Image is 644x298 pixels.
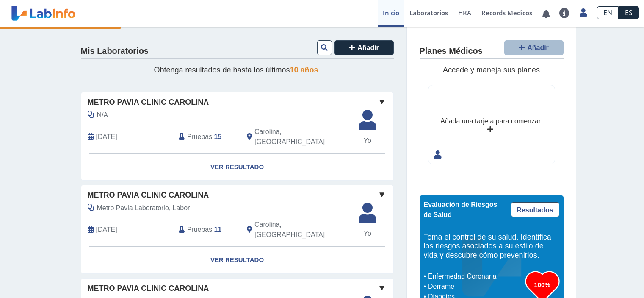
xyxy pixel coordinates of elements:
div: : [172,127,240,147]
span: N/A [97,110,108,120]
span: Obtenga resultados de hasta los últimos . [154,66,320,74]
a: Resultados [511,202,559,217]
span: Pruebas [187,132,212,142]
span: Yo [354,136,381,146]
button: Añadir [504,40,564,55]
span: Metro Pavia Laboratorio, Labor [97,203,190,213]
button: Añadir [334,40,394,55]
h5: Toma el control de su salud. Identifica los riesgos asociados a su estilo de vida y descubre cómo... [424,233,559,260]
span: 2025-09-03 [96,132,117,142]
a: EN [597,6,619,19]
span: Accede y maneja sus planes [443,66,540,74]
span: Metro Pavia Clinic Carolina [88,283,209,294]
span: Evaluación de Riesgos de Salud [424,201,498,218]
span: 10 años [290,66,318,74]
span: Yo [354,228,381,239]
h4: Mis Laboratorios [81,46,149,56]
span: Añadir [527,44,549,51]
span: Carolina, PR [254,220,348,240]
li: Enfermedad Coronaria [426,271,525,281]
b: 11 [214,226,222,233]
span: Metro Pavia Clinic Carolina [88,97,209,108]
span: 2025-09-02 [96,225,117,235]
b: 15 [214,133,222,140]
a: Ver Resultado [81,247,393,273]
li: Derrame [426,281,525,292]
a: Ver Resultado [81,154,393,181]
a: ES [619,6,639,19]
div: : [172,220,240,240]
span: HRA [458,8,471,17]
iframe: Help widget launcher [569,265,635,289]
span: Metro Pavia Clinic Carolina [88,189,209,201]
span: Carolina, PR [254,127,348,147]
h3: 100% [525,279,559,290]
div: Añada una tarjeta para comenzar. [440,116,542,126]
span: Pruebas [187,225,212,235]
h4: Planes Médicos [420,46,483,56]
span: Añadir [357,44,379,51]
